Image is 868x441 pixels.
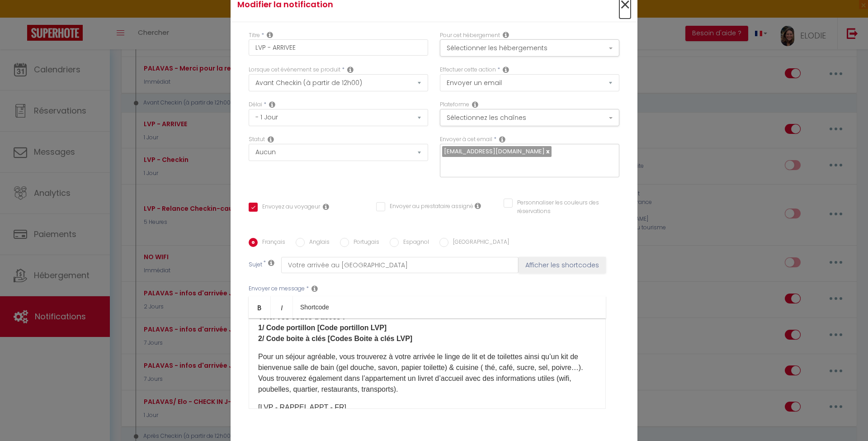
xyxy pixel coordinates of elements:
[249,100,262,109] label: Délai
[440,39,619,57] button: Sélectionner les hébergements
[269,101,275,108] i: Action Time
[249,318,606,409] div: ​Je vous souhaite un très bon séjour à la maison :-) ​
[499,136,505,143] i: Recipient
[440,31,500,40] label: Pour cet hébergement
[519,257,606,273] button: Afficher les shortcodes
[249,261,262,270] label: Sujet
[249,31,260,40] label: Titre
[503,31,509,38] i: This Rental
[503,66,509,73] i: Action Type
[268,136,274,143] i: Booking status
[472,101,478,108] i: Action Channel
[448,238,509,248] label: [GEOGRAPHIC_DATA]
[258,402,596,413] p: [LVP - RAPPEL APPT - FR]​
[258,351,596,395] p: Pour un séjour agréable, vous trouverez à votre arrivée le linge de lit et de toilettes ainsi qu’...
[305,238,330,248] label: Anglais
[349,238,379,248] label: Portugais
[399,238,429,248] label: Espagnol
[293,296,336,318] a: Shortcode
[440,135,492,144] label: Envoyer à cet email
[249,66,340,74] label: Lorsque cet événement se produit
[249,285,305,293] label: Envoyer ce message
[347,66,354,73] i: Event Occur
[440,109,619,126] button: Sélectionnez les chaînes
[311,285,318,292] i: Message
[440,100,469,109] label: Plateforme
[249,296,271,318] a: Bold
[444,147,545,156] span: [EMAIL_ADDRESS][DOMAIN_NAME]
[475,202,481,209] i: Envoyer au prestataire si il est assigné
[258,238,285,248] label: Français
[267,31,273,38] i: Title
[249,135,265,144] label: Statut
[440,66,496,74] label: Effectuer cette action
[268,259,274,266] i: Subject
[258,313,412,342] strong: Voici vos codes d'accès : 1/ Code portillon [Code portillon LVP]​ 2/ Code boite à clés [Codes Boi...
[271,296,293,318] a: Italic
[323,203,329,210] i: Envoyer au voyageur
